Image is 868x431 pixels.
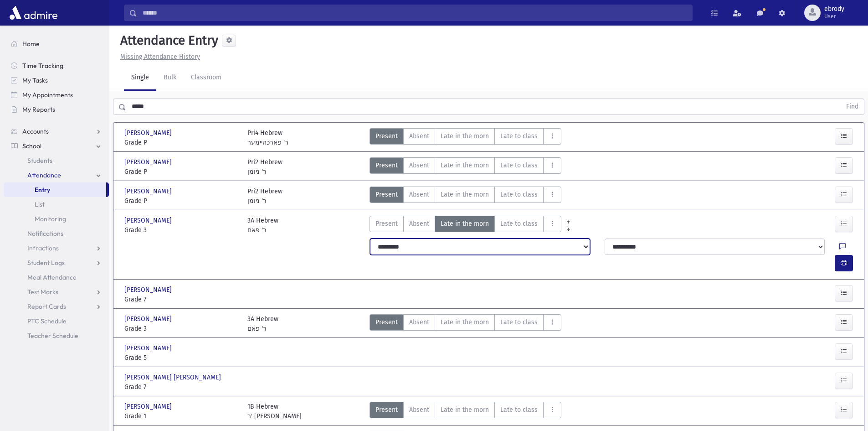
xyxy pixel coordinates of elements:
div: AttTypes [370,187,561,206]
span: [PERSON_NAME] [PERSON_NAME] [124,373,223,382]
span: Absent [409,190,429,199]
span: School [22,142,41,150]
div: Pri2 Hebrew ר' ניומן [247,187,282,206]
span: [PERSON_NAME] [124,285,174,295]
span: Grade 7 [124,295,238,304]
a: Monitoring [4,212,109,226]
u: Missing Attendance History [120,53,200,61]
span: Absent [409,317,429,327]
span: Late to class [500,190,538,199]
span: [PERSON_NAME] [124,157,174,167]
span: [PERSON_NAME] [124,314,174,324]
span: Meal Attendance [27,273,77,281]
span: Teacher Schedule [27,332,78,340]
span: Present [375,317,398,327]
a: List [4,197,109,212]
a: My Tasks [4,73,109,88]
span: Late in the morn [441,190,489,199]
span: Late to class [500,405,538,415]
span: PTC Schedule [27,317,67,325]
div: 1B Hebrew ר' [PERSON_NAME] [247,402,302,421]
span: Grade 5 [124,353,238,363]
div: Pri4 Hebrew ר' פארכהיימער [247,128,288,147]
span: [PERSON_NAME] [124,402,174,411]
span: Late to class [500,317,538,327]
a: Attendance [4,168,109,182]
span: Monitoring [35,215,66,223]
span: Present [375,405,398,415]
span: ebrody [824,5,844,13]
div: AttTypes [370,216,561,235]
a: Single [124,65,156,91]
img: AdmirePro [7,4,60,22]
span: Grade 1 [124,411,238,421]
a: Classroom [184,65,229,91]
span: My Reports [22,105,55,114]
a: Teacher Schedule [4,328,109,343]
span: Grade 3 [124,324,238,333]
span: Accounts [22,127,49,135]
a: Time Tracking [4,58,109,73]
div: AttTypes [370,314,561,333]
a: School [4,139,109,153]
span: Home [22,40,40,48]
a: Notifications [4,226,109,241]
h5: Attendance Entry [117,33,218,48]
span: [PERSON_NAME] [124,343,174,353]
span: Grade 7 [124,382,238,392]
span: Students [27,156,52,165]
div: 3A Hebrew ר' פאם [247,216,278,235]
input: Search [137,5,692,21]
a: PTC Schedule [4,314,109,328]
span: Time Tracking [22,62,63,70]
a: Missing Attendance History [117,53,200,61]
span: Absent [409,219,429,228]
span: Entry [35,186,50,194]
span: Late in the morn [441,131,489,141]
a: Student Logs [4,255,109,270]
span: Late in the morn [441,161,489,170]
div: AttTypes [370,402,561,421]
span: Absent [409,405,429,415]
a: Accounts [4,124,109,139]
div: 3A Hebrew ר' פאם [247,314,278,333]
span: Grade P [124,196,238,206]
div: AttTypes [370,128,561,147]
a: Home [4,36,109,51]
span: Present [375,219,398,228]
a: Infractions [4,241,109,255]
span: Grade P [124,167,238,177]
span: [PERSON_NAME] [124,187,174,196]
span: Late in the morn [441,219,489,228]
div: AttTypes [370,157,561,177]
span: Infractions [27,244,59,252]
a: Students [4,153,109,168]
span: My Tasks [22,76,48,84]
span: Report Cards [27,302,66,311]
span: Present [375,161,398,170]
span: Test Marks [27,288,58,296]
span: [PERSON_NAME] [124,128,174,138]
button: Find [841,99,864,114]
span: [PERSON_NAME] [124,216,174,225]
span: Student Logs [27,259,65,267]
span: Notifications [27,229,63,238]
a: My Appointments [4,88,109,102]
a: Bulk [156,65,184,91]
span: Late in the morn [441,405,489,415]
a: Entry [4,182,106,197]
span: User [824,13,844,20]
span: Present [375,190,398,199]
a: Report Cards [4,299,109,314]
span: Late to class [500,219,538,228]
span: Late to class [500,131,538,141]
span: List [35,200,45,208]
span: Grade 3 [124,225,238,235]
a: Meal Attendance [4,270,109,285]
span: Absent [409,131,429,141]
span: Grade P [124,138,238,147]
span: My Appointments [22,91,73,99]
span: Attendance [27,171,61,179]
span: Present [375,131,398,141]
span: Absent [409,161,429,170]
